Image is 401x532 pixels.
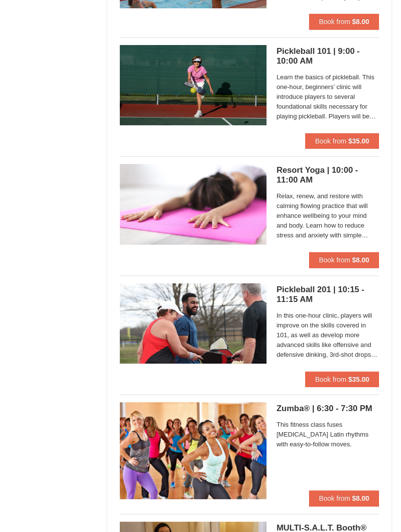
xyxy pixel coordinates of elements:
span: In this one-hour clinic, players will improve on the skills covered in 101, as well as develop mo... [276,311,379,360]
span: Book from [319,494,350,502]
button: Book from $8.00 [309,252,379,268]
img: 6619873-756-07674e42.jpg [120,45,267,125]
h5: Pickleball 201 | 10:15 - 11:15 AM [276,285,379,304]
button: Book from $8.00 [309,490,379,506]
button: Book from $35.00 [305,371,379,387]
h5: Pickleball 101 | 9:00 - 10:00 AM [276,46,379,66]
strong: $8.00 [352,18,369,25]
strong: $35.00 [348,375,369,383]
span: Relax, renew, and restore with calming flowing practice that will enhance wellbeing to your mind ... [276,191,379,240]
h5: Zumba® | 6:30 - 7:30 PM [276,404,379,414]
button: Book from $8.00 [309,14,379,29]
span: Book from [319,256,350,264]
img: 6619873-69-f255488c.jpg [120,402,267,499]
span: Book from [315,137,346,145]
span: Book from [319,18,350,25]
strong: $35.00 [348,137,369,145]
h5: Resort Yoga | 10:00 - 11:00 AM [276,165,379,185]
span: Book from [315,375,346,383]
strong: $8.00 [352,494,369,502]
button: Book from $35.00 [305,133,379,149]
span: This fitness class fuses [MEDICAL_DATA] Latin rhythms with easy-to-follow moves. [276,420,379,449]
strong: $8.00 [352,256,369,264]
img: 6619873-740-369cfc48.jpeg [120,164,267,244]
span: Learn the basics of pickleball. This one-hour, beginners’ clinic will introduce players to severa... [276,72,379,121]
img: 6619873-754-2a4143a7.jpg [120,283,267,364]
